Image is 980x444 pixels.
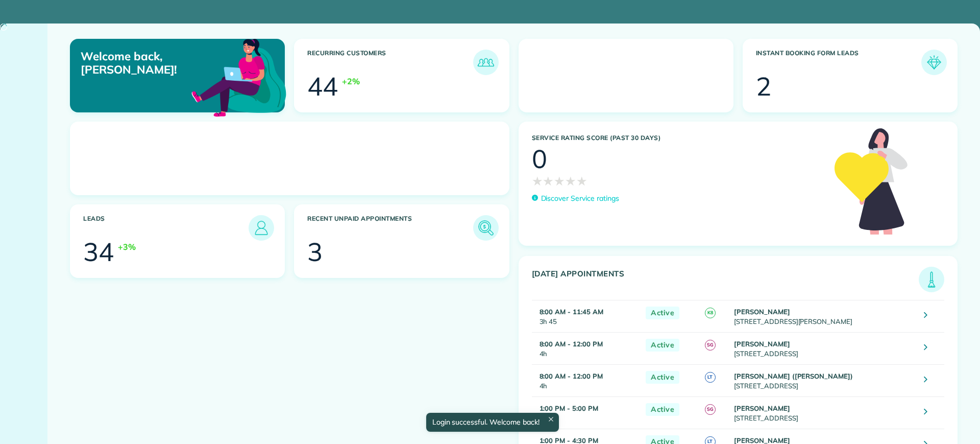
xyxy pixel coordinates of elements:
p: Welcome back, [PERSON_NAME]! [81,50,216,77]
td: 4h [532,396,641,429]
a: Discover Service ratings [532,193,619,204]
span: ★ [576,172,587,190]
strong: [PERSON_NAME] [734,404,790,412]
td: [STREET_ADDRESS] [731,364,916,396]
div: 3 [307,239,323,265]
div: +3% [118,241,136,253]
div: +2% [342,75,360,87]
img: icon_todays_appointments-901f7ab196bb0bea1936b74009e4eb5ffbc2d2711fa7634e0d609ed5ef32b18b.png [921,269,942,290]
td: [STREET_ADDRESS][PERSON_NAME] [731,300,916,332]
div: 2 [756,74,771,99]
td: 4h [532,364,641,396]
img: icon_form_leads-04211a6a04a5b2264e4ee56bc0799ec3eb69b7e499cbb523a139df1d13a81ae0.png [924,52,944,73]
div: Login successful. Welcome back! [426,413,558,432]
strong: 1:00 PM - 5:00 PM [540,404,598,412]
img: icon_recurring_customers-cf858462ba22bcd05b5a5880d41d6543d210077de5bb9ebc9590e49fd87d84ed.png [476,52,496,73]
div: 34 [83,239,114,265]
span: ★ [565,172,576,190]
div: 44 [307,74,338,99]
img: icon_unpaid_appointments-47b8ce3997adf2238b356f14209ab4cced10bd1f174958f3ca8f1d0dd7fffeee.png [476,218,496,238]
td: 3h 45 [532,300,641,332]
span: SG [705,340,716,350]
h3: Recurring Customers [307,50,473,75]
td: 4h [532,332,641,364]
h3: Instant Booking Form Leads [756,50,921,75]
span: Active [646,307,679,319]
span: Active [646,403,679,416]
strong: [PERSON_NAME] ([PERSON_NAME]) [734,372,853,380]
td: [STREET_ADDRESS] [731,396,916,429]
strong: 8:00 AM - 12:00 PM [540,340,603,348]
span: Active [646,371,679,384]
strong: 8:00 AM - 11:45 AM [540,308,603,316]
span: LT [705,372,716,383]
h3: Leads [83,215,249,241]
div: 0 [532,146,547,172]
span: Active [646,339,679,352]
img: dashboard_welcome-42a62b7d889689a78055ac9021e634bf52bae3f8056760290aed330b23ab8690.png [189,27,288,126]
strong: [PERSON_NAME] [734,308,790,316]
span: ★ [543,172,554,190]
span: K8 [705,308,716,318]
span: ★ [532,172,543,190]
h3: Recent unpaid appointments [307,215,473,241]
img: icon_leads-1bed01f49abd5b7fead27621c3d59655bb73ed531f8eeb49469d10e621d6b896.png [251,218,272,238]
strong: [PERSON_NAME] [734,340,790,348]
p: Discover Service ratings [541,193,619,204]
td: [STREET_ADDRESS] [731,332,916,364]
span: ★ [554,172,565,190]
span: SG [705,404,716,415]
h3: [DATE] Appointments [532,269,919,292]
strong: 8:00 AM - 12:00 PM [540,372,603,380]
h3: Service Rating score (past 30 days) [532,134,824,142]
